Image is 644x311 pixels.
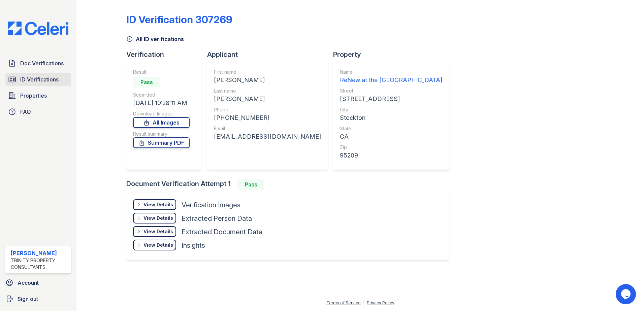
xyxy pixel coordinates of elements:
div: Result summary [133,131,190,137]
div: State [340,125,442,132]
img: CE_Logo_Blue-a8612792a0a2168367f1c8372b55b34899dd931a85d93a1a3d3e32e68fde9ad4.png [3,22,74,35]
span: Sign out [18,295,38,303]
a: Name ReNew at the [GEOGRAPHIC_DATA] [340,69,442,85]
div: Extracted Person Data [182,214,252,223]
div: Phone [214,106,321,113]
div: | [363,300,364,305]
div: View Details [143,215,173,221]
div: Property [333,50,454,59]
a: Terms of Service [326,300,361,305]
a: All Images [133,117,190,128]
div: ID Verification 307269 [126,13,232,26]
div: [EMAIL_ADDRESS][DOMAIN_NAME] [214,132,321,141]
a: Privacy Policy [367,300,394,305]
div: Verification [126,50,207,59]
span: Doc Verifications [20,59,64,67]
div: ReNew at the [GEOGRAPHIC_DATA] [340,75,442,85]
div: Street [340,88,442,94]
div: 95209 [340,151,442,160]
div: Zip [340,144,442,151]
div: CA [340,132,442,141]
div: City [340,106,442,113]
div: [PERSON_NAME] [214,75,321,85]
div: Download Images [133,110,190,117]
a: Doc Verifications [5,57,71,70]
div: Email [214,125,321,132]
div: Applicant [207,50,333,59]
span: FAQ [20,108,31,116]
div: Pass [133,77,160,88]
div: Extracted Document Data [182,227,262,237]
a: Sign out [3,292,74,306]
div: [DATE] 10:28:11 AM [133,98,190,108]
span: Account [18,279,39,287]
div: [PERSON_NAME] [11,249,68,257]
div: Name [340,69,442,75]
div: Trinity Property Consultants [11,257,68,271]
div: First name [214,69,321,75]
a: ID Verifications [5,73,71,86]
div: Result [133,69,190,75]
div: Submitted [133,92,190,98]
a: Properties [5,89,71,102]
div: Pass [237,179,264,190]
a: All ID verifications [126,35,184,43]
div: Stockton [340,113,442,123]
span: ID Verifications [20,75,59,83]
div: Document Verification Attempt 1 [126,179,454,190]
div: View Details [143,228,173,235]
div: Verification Images [182,200,240,210]
a: Summary PDF [133,137,190,148]
div: Last name [214,88,321,94]
div: [STREET_ADDRESS] [340,94,442,104]
iframe: chat widget [616,284,637,304]
div: [PHONE_NUMBER] [214,113,321,123]
div: Insights [182,241,205,250]
div: View Details [143,201,173,208]
span: Properties [20,92,47,100]
a: Account [3,276,74,289]
div: [PERSON_NAME] [214,94,321,104]
a: FAQ [5,105,71,118]
div: View Details [143,242,173,248]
